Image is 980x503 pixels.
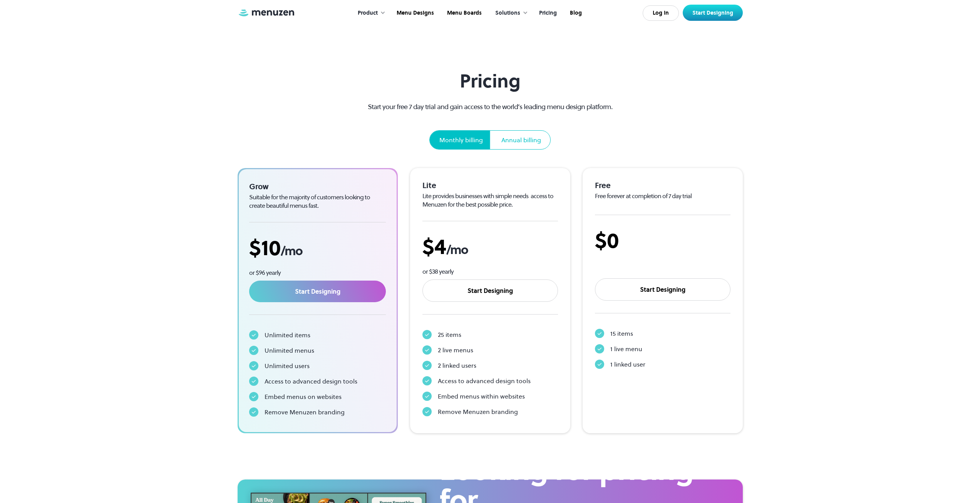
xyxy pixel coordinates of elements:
div: 1 live menu [610,344,642,353]
div: Lite [422,180,558,190]
div: Unlimited items [265,330,310,340]
a: Blog [563,1,588,25]
div: Unlimited menus [265,346,314,355]
div: Solutions [495,9,520,17]
div: Product [350,1,389,25]
div: $ [422,234,558,259]
p: Start your free 7 day trial and gain access to the world’s leading menu design platform. [354,101,626,112]
div: Solutions [487,1,532,25]
span: 10 [261,233,281,262]
div: Remove Menuzen branding [438,407,518,416]
div: Access to advanced design tools [265,377,357,386]
div: Grow [249,182,386,192]
div: Annual billing [501,135,541,145]
div: or $96 yearly [249,269,386,277]
div: Embed menus within websites [438,392,525,401]
div: Suitable for the majority of customers looking to create beautiful menus fast. [249,193,386,210]
span: /mo [446,241,468,258]
div: Free forever at completion of 7 day trial [595,192,730,200]
a: Pricing [532,1,563,25]
div: Monthly billing [439,135,483,145]
span: /mo [281,242,302,259]
div: 2 live menus [438,345,473,355]
div: Unlimited users [265,361,310,370]
h1: Pricing [354,70,626,92]
div: $ [249,235,386,261]
a: Start Designing [249,281,386,302]
a: Start Designing [683,5,743,21]
div: 15 items [610,329,633,338]
div: 2 linked users [438,361,476,370]
div: Lite provides businesses with simple needs access to Menuzen for the best possible price. [422,192,558,209]
a: Menu Designs [389,1,440,25]
div: Remove Menuzen branding [265,407,345,417]
a: Start Designing [422,279,558,302]
div: Product [358,9,378,17]
div: Embed menus on websites [265,392,342,401]
div: 1 linked user [610,360,645,369]
div: $0 [595,227,730,253]
div: Access to advanced design tools [438,376,531,385]
a: Start Designing [595,278,730,301]
div: Free [595,180,730,190]
span: 4 [434,232,446,261]
div: 25 items [438,330,461,339]
div: or $38 yearly [422,267,558,276]
a: Menu Boards [440,1,487,25]
a: Log In [643,5,679,21]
